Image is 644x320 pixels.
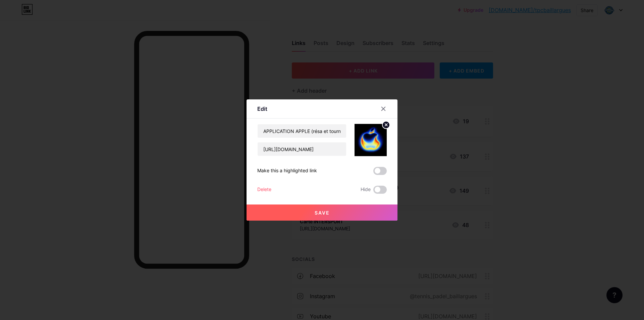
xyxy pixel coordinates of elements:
div: Delete [257,186,271,194]
img: link_thumbnail [355,124,387,156]
span: Save [315,210,330,216]
span: Hide [361,186,371,194]
input: URL [258,142,346,156]
div: Edit [257,105,267,113]
div: Make this a highlighted link [257,167,317,175]
button: Save [247,204,397,221]
input: Title [258,124,346,138]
